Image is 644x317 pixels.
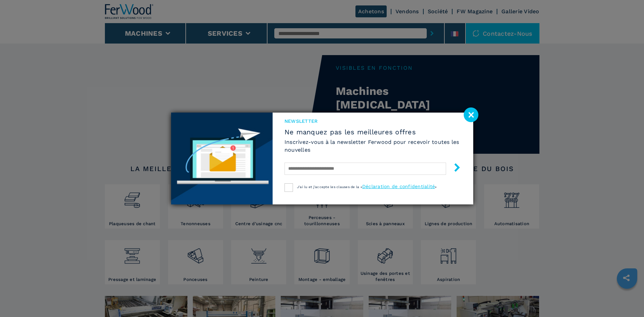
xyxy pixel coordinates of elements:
span: Ne manquez pas les meilleures offres [284,128,461,136]
span: Newsletter [284,118,461,124]
img: Newsletter image [171,113,273,204]
button: submit-button [446,161,461,177]
a: Déclaration de confidentialité [362,184,435,189]
span: J'ai lu et j'accepte les clauses de la « [297,185,362,189]
span: » [435,185,437,189]
h6: Inscrivez-vous à la newsletter Ferwood pour recevoir toutes les nouvelles [284,138,461,154]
